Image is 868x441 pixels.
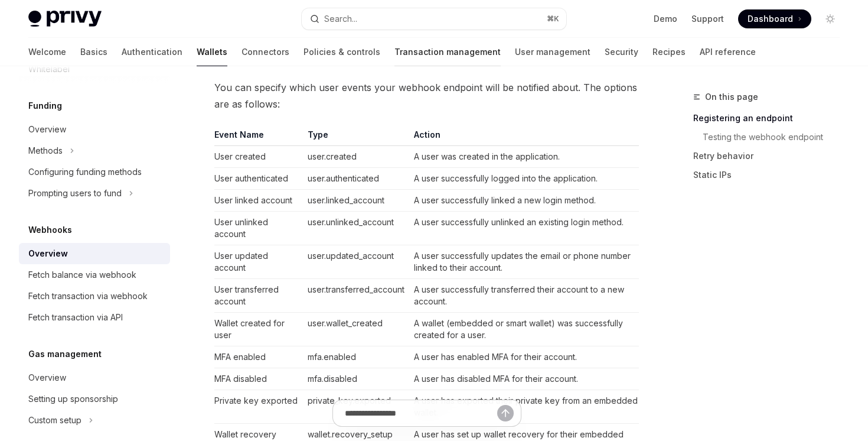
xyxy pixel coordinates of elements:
td: User created [214,146,303,168]
a: Demo [654,13,677,25]
a: Welcome [28,38,66,66]
a: Support [691,13,724,25]
span: Dashboard [748,13,793,25]
td: mfa.enabled [303,346,409,368]
a: Wallets [197,38,227,66]
a: Policies & controls [304,38,380,66]
a: Retry behavior [693,147,849,166]
th: Action [409,129,639,146]
a: Testing the webhook endpoint [703,128,849,147]
td: A wallet (embedded or smart wallet) was successfully created for a user. [409,313,639,346]
h5: Gas management [28,347,102,361]
td: MFA disabled [214,368,303,390]
a: Authentication [122,38,182,66]
div: Configuring funding methods [28,165,142,179]
th: Event Name [214,129,303,146]
td: user.wallet_created [303,313,409,346]
div: Setting up sponsorship [28,392,118,406]
td: user.authenticated [303,168,409,190]
div: Fetch transaction via webhook [28,289,148,303]
img: light logo [28,11,102,27]
a: Recipes [652,38,686,66]
div: Overview [28,122,66,137]
a: Static IPs [693,166,849,184]
td: A user has disabled MFA for their account. [409,368,639,390]
td: A user was created in the application. [409,146,639,168]
td: A user successfully unlinked an existing login method. [409,212,639,245]
div: Overview [28,247,68,261]
td: User linked account [214,190,303,212]
div: Search... [324,12,357,26]
td: A user successfully linked a new login method. [409,190,639,212]
a: Registering an endpoint [693,109,849,128]
td: private_key.exported [303,390,409,424]
a: Overview [19,243,170,264]
th: Type [303,129,409,146]
div: Fetch balance via webhook [28,268,136,282]
td: User unlinked account [214,212,303,245]
h5: Webhooks [28,223,72,237]
td: mfa.disabled [303,368,409,390]
h5: Funding [28,99,62,113]
button: Search...⌘K [302,8,566,30]
div: Prompting users to fund [28,186,122,200]
div: Methods [28,144,63,158]
td: MFA enabled [214,346,303,368]
td: A user successfully updates the email or phone number linked to their account. [409,245,639,279]
div: Custom setup [28,413,81,427]
td: User authenticated [214,168,303,190]
td: User updated account [214,245,303,279]
span: On this page [705,90,758,104]
td: User transferred account [214,279,303,313]
a: Fetch transaction via webhook [19,286,170,307]
a: Overview [19,119,170,140]
button: Toggle dark mode [821,9,840,28]
div: Overview [28,371,66,385]
a: User management [515,38,590,66]
a: Dashboard [738,9,811,28]
span: ⌘ K [547,14,559,24]
div: Fetch transaction via API [28,310,123,325]
td: Wallet created for user [214,313,303,346]
a: Transaction management [394,38,501,66]
span: You can specify which user events your webhook endpoint will be notified about. The options are a... [214,79,639,112]
td: user.created [303,146,409,168]
td: user.linked_account [303,190,409,212]
a: Fetch balance via webhook [19,264,170,286]
td: A user has exported their private key from an embedded wallet. [409,390,639,424]
td: A user successfully transferred their account to a new account. [409,279,639,313]
a: Fetch transaction via API [19,307,170,328]
td: A user successfully logged into the application. [409,168,639,190]
td: A user has enabled MFA for their account. [409,346,639,368]
button: Send message [497,405,514,421]
td: Private key exported [214,390,303,424]
td: user.unlinked_account [303,212,409,245]
a: API reference [700,38,756,66]
td: user.transferred_account [303,279,409,313]
a: Security [605,38,638,66]
a: Basics [80,38,107,66]
a: Setting up sponsorship [19,388,170,410]
td: user.updated_account [303,245,409,279]
a: Overview [19,367,170,388]
a: Connectors [242,38,289,66]
a: Configuring funding methods [19,161,170,183]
